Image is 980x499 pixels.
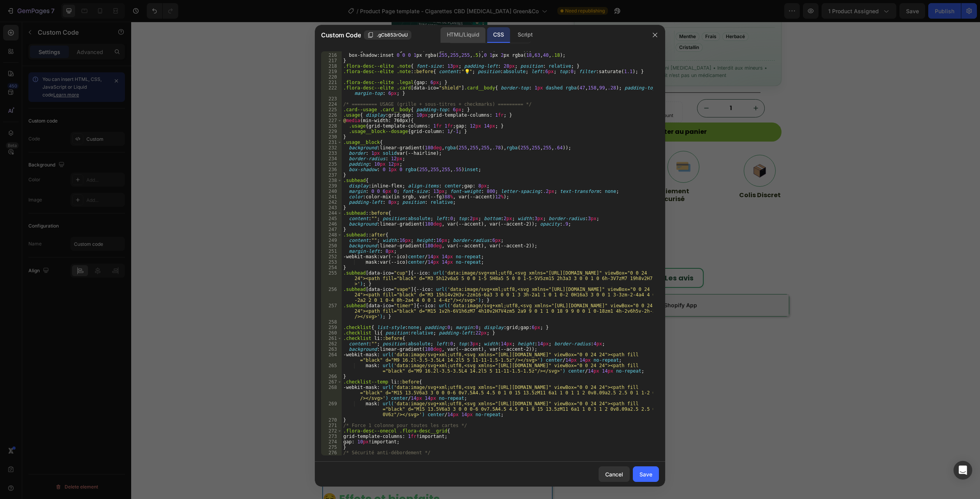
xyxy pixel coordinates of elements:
div: Prix: 8,90€ [451,80,483,100]
div: 248 [321,232,342,238]
div: 259 [321,325,342,330]
div: Notes aromatiques [450,16,543,24]
div: 275 [321,445,342,450]
div: 257 [321,303,342,319]
div: 265 [321,363,342,374]
div: 234 [321,156,342,161]
li: 🚫 0% tabac – 0% [MEDICAL_DATA] [198,429,421,438]
div: 270 [321,417,342,423]
div: 273 [321,434,342,439]
div: 267 [321,379,342,385]
li: 🔥 Filtre de qualité pour une combustion homogène [198,447,421,457]
p: Paiement sécurisé [526,166,579,182]
div: 244 [321,210,342,216]
button: .gCb853rOuU [364,30,411,40]
h2: 💨 Composition et format [191,376,421,396]
div: 228 [321,123,342,129]
button: decrement [566,78,584,95]
div: 264 [321,352,342,363]
div: 253 [321,259,342,265]
div: 260 [321,330,342,336]
div: Custom Code [201,262,234,269]
div: 235 [321,161,342,167]
h2: ❄️ Cigarettes CBD [MEDICAL_DATA] Green&Co – Fraîcheur et détente [191,285,421,321]
div: 221 [321,80,342,85]
li: 📦 20 cigarettes pré-roulées (17,2 g par [PERSON_NAME]) [198,438,421,447]
div: Cancel [605,470,623,478]
div: 226 [321,112,342,118]
div: 223 [321,96,342,102]
span: Custom Code [321,30,361,40]
div: 233 [321,151,342,156]
div: 251 [321,249,342,254]
div: Shopify App [533,279,566,288]
span: .gCb853rOuU [377,32,408,39]
div: 249 [321,238,342,243]
div: 225 [321,107,342,112]
div: Open Intercom Messenger [954,461,972,480]
div: 247 [321,227,342,232]
div: 💬 Les avis [513,246,573,266]
div: 224 [321,102,342,107]
div: 245 [321,216,342,221]
div: 232 [321,145,342,151]
div: 237 [321,172,342,178]
div: HTML/Liquid [441,27,485,43]
li: 🌿 Fleurs de chanvre CBD 100% naturelles [198,401,421,410]
div: Save [639,470,652,478]
p: Colis Discret [608,170,650,178]
div: 261 [321,336,342,341]
button: Save [633,466,659,482]
div: 274 [321,439,342,445]
div: 231 [321,140,342,145]
div: 241 [321,194,342,200]
div: 239 [321,183,342,189]
div: 227 [321,118,342,123]
div: 230 [321,134,342,140]
div: 246 [321,221,342,227]
button: increment [616,78,633,95]
div: 254 [321,265,342,270]
div: 229 [321,129,342,134]
div: 243 [321,205,342,210]
div: 242 [321,200,342,205]
input: quantity [584,78,616,95]
button: Cancel [599,466,630,482]
h2: 😌 Effets et bienfaits [191,469,421,488]
li: ❄️ Véritable [MEDICAL_DATA] pour une sensation de fraîcheur intense [198,410,421,429]
div: 220 [321,74,342,80]
div: CSS [487,27,510,43]
div: 236 [321,167,342,172]
div: 217 [321,58,342,63]
div: 258 [321,319,342,325]
div: 266 [321,374,342,379]
div: 269 [321,401,342,417]
strong: cigarettes CBD [MEDICAL_DATA] Green&Co [201,326,346,335]
span: Menthe [544,11,568,19]
div: 250 [321,243,342,249]
div: 263 [321,347,342,352]
div: 256 [321,287,342,303]
div: 219 [321,69,342,74]
p: No compare price [488,83,514,97]
div: 255 [321,270,342,287]
p: No discount [523,83,548,97]
div: 216 [321,53,342,58]
div: 🌿 Description [270,246,342,266]
p: Livraison rapide [444,166,497,182]
div: 271 [321,423,342,428]
span: Frais [571,11,589,19]
div: 238 [321,178,342,183]
div: 222 [321,85,342,96]
div: 272 [321,428,342,434]
div: 262 [321,341,342,347]
div: 240 [321,189,342,194]
footer: Produit non stupéfiant • Sans tabac ni [MEDICAL_DATA] • Interdit aux mineurs • Utiliser avec modé... [450,39,644,58]
div: Ajouter au panier [518,106,576,114]
div: 218 [321,63,342,69]
div: 268 [321,385,342,401]
span: Cristallin [544,21,571,30]
p: Les associent la douceur du [MEDICAL_DATA] à la fraîcheur intense de la menthe naturelle. Sans ta... [191,326,421,364]
div: 252 [321,254,342,259]
span: Herbacé [591,11,617,19]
